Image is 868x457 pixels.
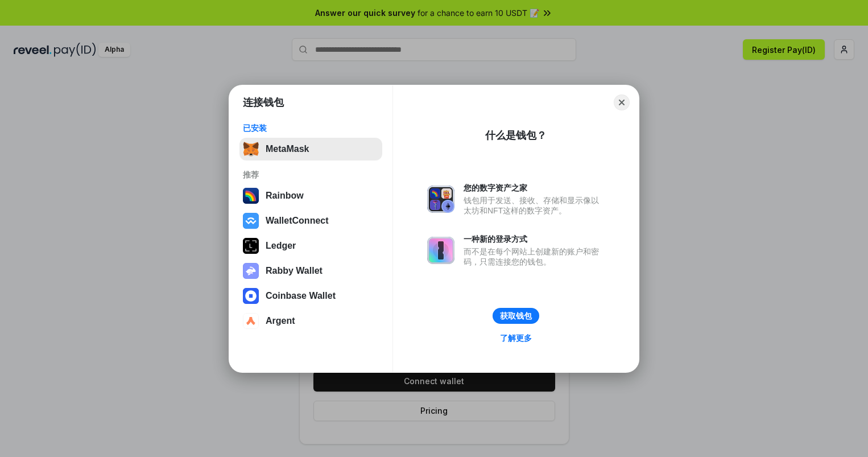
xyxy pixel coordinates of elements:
div: 推荐 [243,170,379,180]
img: svg+xml,%3Csvg%20xmlns%3D%22http%3A%2F%2Fwww.w3.org%2F2000%2Fsvg%22%20fill%3D%22none%22%20viewBox... [427,186,454,213]
div: 已安装 [243,123,379,133]
button: Close [614,94,630,110]
div: Ledger [266,241,296,251]
img: svg+xml,%3Csvg%20xmlns%3D%22http%3A%2F%2Fwww.w3.org%2F2000%2Fsvg%22%20fill%3D%22none%22%20viewBox... [243,263,259,279]
button: Argent [239,310,382,332]
div: MetaMask [266,144,309,154]
div: 而不是在每个网站上创建新的账户和密码，只需连接您的钱包。 [464,246,605,267]
div: 获取钱包 [500,311,532,321]
button: Rabby Wallet [239,260,382,282]
button: MetaMask [239,138,382,160]
div: Coinbase Wallet [266,291,336,301]
img: svg+xml,%3Csvg%20width%3D%2228%22%20height%3D%2228%22%20viewBox%3D%220%200%2028%2028%22%20fill%3D... [243,213,259,229]
a: 了解更多 [493,331,539,345]
div: Rabby Wallet [266,266,323,276]
button: Ledger [239,234,382,257]
div: 一种新的登录方式 [464,234,605,244]
img: svg+xml,%3Csvg%20width%3D%2228%22%20height%3D%2228%22%20viewBox%3D%220%200%2028%2028%22%20fill%3D... [243,288,259,304]
button: Coinbase Wallet [239,285,382,307]
button: Rainbow [239,184,382,207]
div: 您的数字资产之家 [464,183,605,193]
img: svg+xml,%3Csvg%20xmlns%3D%22http%3A%2F%2Fwww.w3.org%2F2000%2Fsvg%22%20fill%3D%22none%22%20viewBox... [427,237,454,264]
div: WalletConnect [266,216,329,226]
button: 获取钱包 [493,308,539,324]
div: 了解更多 [500,333,532,343]
img: svg+xml,%3Csvg%20width%3D%2228%22%20height%3D%2228%22%20viewBox%3D%220%200%2028%2028%22%20fill%3D... [243,313,259,329]
div: Argent [266,316,295,326]
button: WalletConnect [239,209,382,232]
img: svg+xml,%3Csvg%20width%3D%22120%22%20height%3D%22120%22%20viewBox%3D%220%200%20120%20120%22%20fil... [243,188,259,204]
div: 钱包用于发送、接收、存储和显示像以太坊和NFT这样的数字资产。 [464,195,605,216]
img: svg+xml,%3Csvg%20fill%3D%22none%22%20height%3D%2233%22%20viewBox%3D%220%200%2035%2033%22%20width%... [243,141,259,157]
h1: 连接钱包 [243,96,284,109]
div: 什么是钱包？ [485,129,547,142]
img: svg+xml,%3Csvg%20xmlns%3D%22http%3A%2F%2Fwww.w3.org%2F2000%2Fsvg%22%20width%3D%2228%22%20height%3... [243,238,259,254]
div: Rainbow [266,191,304,201]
